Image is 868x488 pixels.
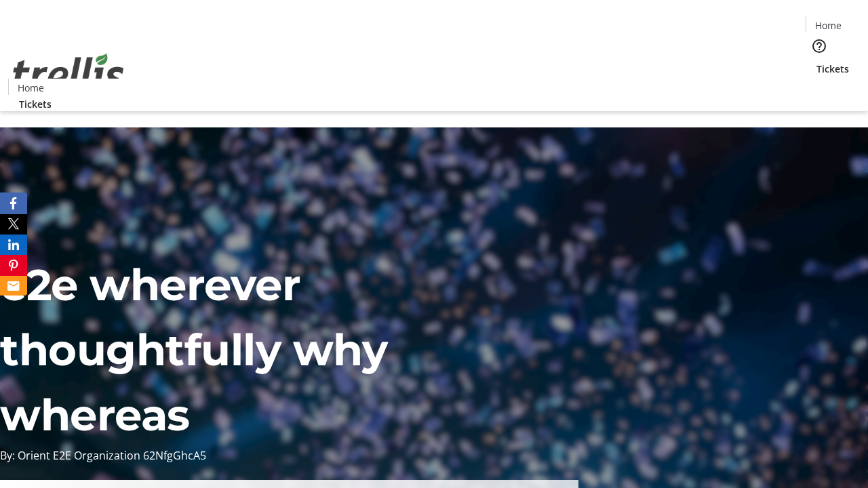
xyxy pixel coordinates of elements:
[806,33,833,60] button: Help
[18,81,44,95] span: Home
[806,62,860,76] a: Tickets
[806,76,833,103] button: Cart
[806,18,850,33] a: Home
[8,97,62,111] a: Tickets
[19,97,52,111] span: Tickets
[816,62,849,76] span: Tickets
[815,18,842,33] span: Home
[8,39,129,106] img: Orient E2E Organization 62NfgGhcA5's Logo
[9,81,52,95] a: Home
